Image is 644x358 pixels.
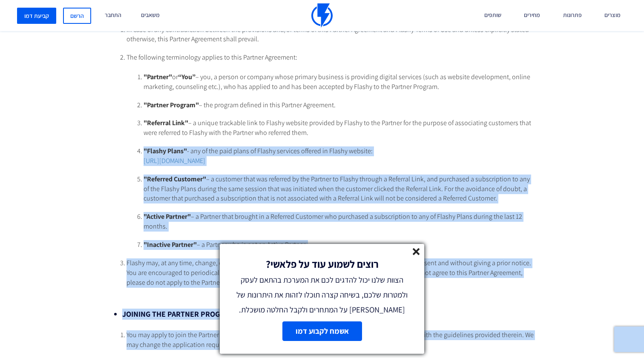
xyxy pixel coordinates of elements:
[144,175,530,203] span: – a customer that was referred by the Partner to Flashy through a Referral Link, and purchased a ...
[144,72,530,91] span: or – you, a person or company whose primary business is providing digital services (such as websi...
[144,100,199,109] b: "Partner Program"
[144,212,522,231] span: – a Partner that brought in a Referred Customer who purchased a subscription to any of Flashy Pla...
[126,258,531,287] span: Flashy may, at any time, change, edit, revise or update this Partner Agreement, without obtaining...
[126,330,534,349] span: You may apply to join the Partner Program by filing an application through Flashy website in acco...
[144,146,187,155] b: "Flashy Plans"
[144,146,373,155] span: - any of the paid plans of Flashy services offered in Flashy website:
[122,309,235,319] span: JOINING THE PARTNER PROGRAM
[144,240,307,249] span: – a Partner who is not an Active Partner.
[178,72,195,81] b: “You”
[63,8,91,24] a: הרשם
[144,212,191,221] b: "Active Partner"
[144,175,206,183] b: "Referred Customer"
[144,156,205,165] a: [URL][DOMAIN_NAME]
[144,118,188,127] b: "Referral Link"
[17,8,56,24] a: קביעת דמו
[144,100,336,109] span: – the program defined in this Partner Agreement.
[144,240,197,249] b: "Inactive Partner"
[144,72,172,81] b: "Partner"
[144,118,531,137] span: – a unique trackable link to Flashy website provided by Flashy to the Partner for the purpose of ...
[126,25,529,44] span: In case of any contradiction between the provisions and/or terms of this Partner Agreement and Fl...
[126,53,297,62] span: The following terminology applies to this Partner Agreement:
